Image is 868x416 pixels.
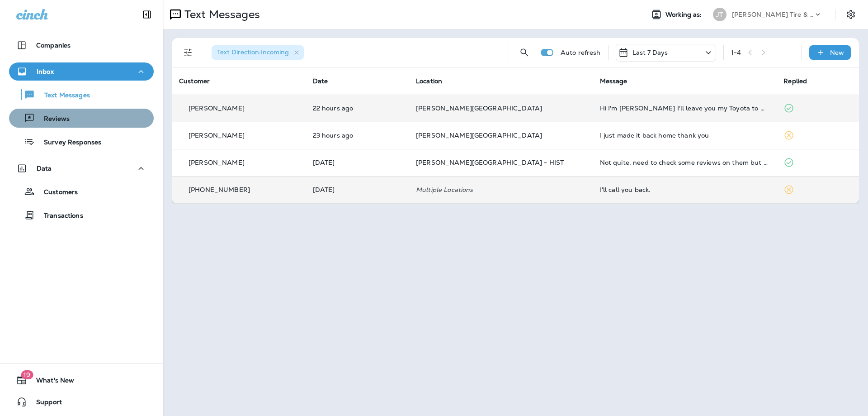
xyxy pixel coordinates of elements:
span: Text Direction : Incoming [217,48,289,56]
p: Aug 18, 2025 11:17 AM [313,186,401,193]
p: Survey Responses [35,139,101,147]
span: Working as: [665,11,704,19]
span: [PERSON_NAME][GEOGRAPHIC_DATA] [416,131,542,139]
p: New [830,49,844,56]
p: Reviews [35,115,70,124]
span: [PERSON_NAME][GEOGRAPHIC_DATA] - HIST [416,158,564,167]
div: I'll call you back. [600,186,769,193]
div: Hi I'm Miriam Nieto I'll leave you my Toyota to make the lineup please you can give me changing t... [600,105,769,112]
span: Customer [179,77,210,85]
button: Search Messages [515,43,533,62]
p: Inbox [37,68,54,75]
button: Collapse Sidebar [134,5,160,24]
p: Auto refresh [561,49,601,56]
button: Settings [843,6,859,23]
p: [PERSON_NAME] [189,132,245,139]
p: Transactions [35,212,83,220]
p: Text Messages [35,91,90,100]
button: Transactions [9,206,154,225]
div: Text Direction:Incoming [212,45,304,60]
button: Support [9,393,154,411]
p: [PHONE_NUMBER] [189,186,250,193]
button: Filters [179,43,197,62]
span: Support [27,398,62,409]
button: Text Messages [9,85,154,104]
p: Text Messages [181,8,260,21]
p: Data [37,165,52,172]
span: [PERSON_NAME][GEOGRAPHIC_DATA] [416,104,542,112]
p: Customers [35,188,78,197]
p: [PERSON_NAME] [189,105,245,112]
p: Multiple Locations [416,186,585,193]
p: [PERSON_NAME] [189,159,245,166]
button: 19What's New [9,371,154,389]
p: Companies [36,42,71,49]
p: Aug 18, 2025 04:17 PM [313,159,401,166]
span: 19 [21,370,33,379]
p: Aug 21, 2025 03:35 PM [313,132,401,139]
span: Location [416,77,442,85]
button: Data [9,159,154,177]
p: Last 7 Days [632,49,668,56]
span: What's New [27,377,74,387]
div: I just made it back home thank you [600,132,769,139]
span: Date [313,77,328,85]
div: JT [713,8,726,21]
button: Inbox [9,62,154,81]
button: Reviews [9,109,154,128]
p: Aug 21, 2025 04:10 PM [313,105,401,112]
button: Survey Responses [9,132,154,151]
div: 1 - 4 [731,49,741,56]
button: Customers [9,182,154,201]
button: Companies [9,36,154,54]
span: Replied [783,77,807,85]
div: Not quite, need to check some reviews on them but I think I have your quote on em. [600,159,769,166]
span: Message [600,77,627,85]
p: [PERSON_NAME] Tire & Auto [732,11,813,18]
